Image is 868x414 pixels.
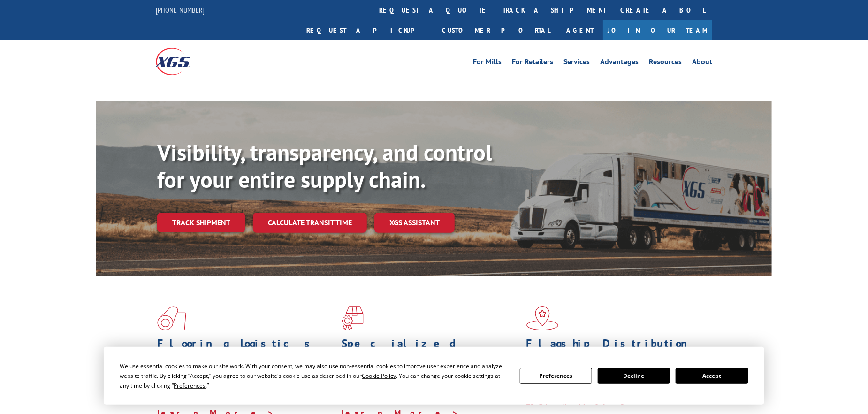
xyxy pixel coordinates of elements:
[342,338,519,365] h1: Specialized Freight Experts
[157,213,245,232] a: Track shipment
[520,368,592,384] button: Preferences
[374,213,455,233] a: XGS ASSISTANT
[563,58,590,69] a: Services
[120,361,508,391] div: We use essential cookies to make our site work. With your consent, we may also use non-essential ...
[342,306,364,330] img: xgs-icon-focused-on-flooring-red
[157,138,492,194] b: Visibility, transparency, and control for your entire supply chain.
[692,58,712,69] a: About
[253,213,367,233] a: Calculate transit time
[473,58,502,69] a: For Mills
[557,20,603,40] a: Agent
[526,306,559,330] img: xgs-icon-flagship-distribution-model-red
[649,58,682,69] a: Resources
[676,368,748,384] button: Accept
[526,396,643,407] a: Learn More >
[157,306,186,330] img: xgs-icon-total-supply-chain-intelligence-red
[526,338,704,365] h1: Flagship Distribution Model
[156,5,205,15] a: [PHONE_NUMBER]
[512,58,553,69] a: For Retailers
[174,382,206,390] span: Preferences
[435,20,557,40] a: Customer Portal
[104,347,764,405] div: Cookie Consent Prompt
[157,338,335,365] h1: Flooring Logistics Solutions
[600,58,639,69] a: Advantages
[299,20,435,40] a: Request a pickup
[362,372,396,380] span: Cookie Policy
[598,368,670,384] button: Decline
[603,20,712,40] a: Join Our Team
